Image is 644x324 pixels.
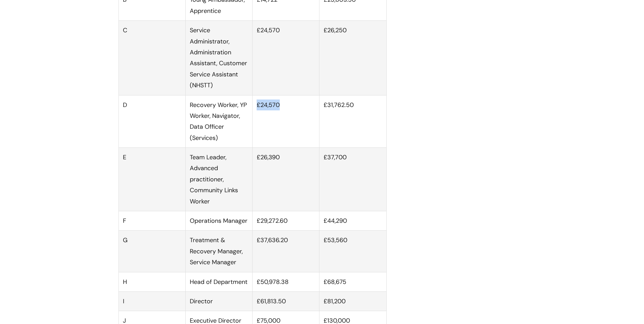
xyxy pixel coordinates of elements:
td: Service Administrator, Administration Assistant, Customer Service Assistant (NHSTT) [185,21,252,95]
td: £68,675 [319,272,386,291]
td: £37,636.20 [253,231,319,272]
td: D [118,95,185,148]
td: F [118,211,185,231]
td: Operations Manager [185,211,252,231]
td: £37,700 [319,148,386,211]
td: £81,200 [319,291,386,311]
td: £31,762.50 [319,95,386,148]
td: £44,290 [319,211,386,231]
td: £50,978.38 [253,272,319,291]
td: £53,560 [319,231,386,272]
td: £24,570 [253,21,319,95]
td: £26,390 [253,148,319,211]
td: Recovery Worker, YP Worker, Navigator, Data Officer (Services) [185,95,252,148]
td: C [118,21,185,95]
td: Team Leader, Advanced practitioner, Community Links Worker [185,148,252,211]
td: Head of Department [185,272,252,291]
td: £26,250 [319,21,386,95]
td: I [118,291,185,311]
td: Treatment & Recovery Manager, Service Manager [185,231,252,272]
td: E [118,148,185,211]
td: Director [185,291,252,311]
td: G [118,231,185,272]
td: H [118,272,185,291]
td: £29,272.60 [253,211,319,231]
td: £24,570 [253,95,319,148]
td: £61,813.50 [253,291,319,311]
